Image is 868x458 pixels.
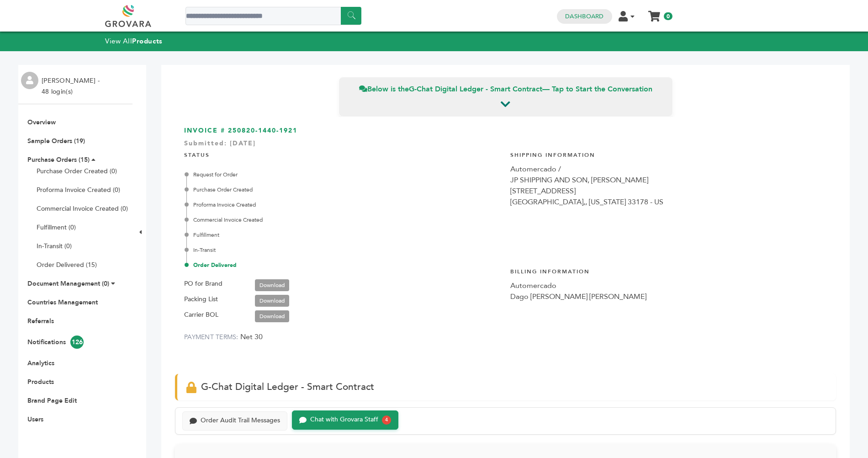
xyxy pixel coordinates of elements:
[649,8,660,18] a: My Cart
[565,12,603,21] a: Dashboard
[27,279,109,288] a: Document Management (0)
[184,294,218,305] label: Packing List
[27,298,98,307] a: Countries Management
[255,310,289,322] a: Download
[201,380,374,394] span: G-Chat Digital Ledger - Smart Contract
[184,278,222,289] label: PO for Brand
[27,155,90,164] a: Purchase Orders (15)
[37,186,120,194] a: Proforma Invoice Created (0)
[310,416,378,424] div: Chat with Grovara Staff
[255,295,289,307] a: Download
[510,197,827,208] div: [GEOGRAPHIC_DATA],, [US_STATE] 33178 - US
[186,201,501,209] div: Proforma Invoice Created
[510,164,827,175] div: Automercado /
[510,280,827,291] div: Automercado
[201,417,280,425] div: Order Audit Trail Messages
[510,261,827,280] h4: Billing Information
[359,84,652,94] span: Below is the — Tap to Start the Conversation
[184,144,501,164] h4: STATUS
[185,7,361,25] input: Search a product or brand...
[27,415,43,424] a: Users
[382,415,391,425] div: 4
[186,186,501,194] div: Purchase Order Created
[27,396,77,405] a: Brand Page Edit
[186,170,501,179] div: Request for Order
[27,118,56,127] a: Overview
[510,291,827,302] div: Dago [PERSON_NAME] [PERSON_NAME]
[37,242,72,250] a: In-Transit (0)
[186,261,501,269] div: Order Delivered
[27,317,54,325] a: Referrals
[255,279,289,291] a: Download
[37,167,117,176] a: Purchase Order Created (0)
[510,175,827,186] div: JP SHIPPING AND SON, [PERSON_NAME]
[186,246,501,254] div: In-Transit
[37,204,128,213] a: Commercial Invoice Created (0)
[186,216,501,224] div: Commercial Invoice Created
[27,137,85,145] a: Sample Orders (19)
[184,139,827,153] div: Submitted: [DATE]
[21,72,38,89] img: profile.png
[409,84,542,94] strong: G-Chat Digital Ledger - Smart Contract
[184,333,238,341] label: PAYMENT TERMS:
[510,144,827,164] h4: Shipping Information
[27,359,54,367] a: Analytics
[132,37,162,46] strong: Products
[240,332,263,342] span: Net 30
[510,186,827,197] div: [STREET_ADDRESS]
[27,378,54,386] a: Products
[37,223,76,232] a: Fulfillment (0)
[186,231,501,239] div: Fulfillment
[37,261,97,269] a: Order Delivered (15)
[27,338,84,346] a: Notifications126
[105,37,163,46] a: View AllProducts
[70,336,84,349] span: 126
[42,75,102,97] li: [PERSON_NAME] - 48 login(s)
[184,309,218,320] label: Carrier BOL
[184,126,827,135] h3: INVOICE # 250820-1440-1921
[664,12,672,20] span: 0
